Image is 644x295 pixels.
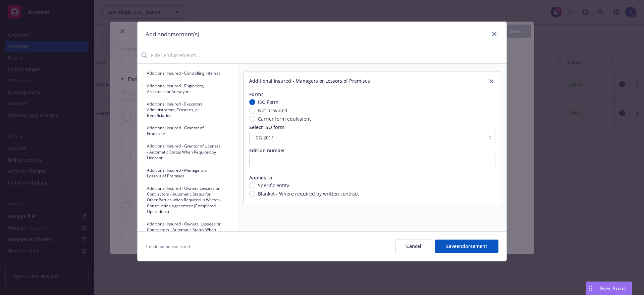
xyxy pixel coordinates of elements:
div: Additional Insured - Managers or Lessors of Premises [249,77,370,85]
span: Specific entity [258,182,289,189]
button: Additional Insured - Controlling Interest [143,68,232,79]
span: Blanket - Where required by written contract [258,190,359,197]
span: 1 endorsement selected [146,244,190,249]
button: Additional Insured - Grantor of Licenses - Automatic Status When Required by Licensor [143,140,232,163]
span: Applies to [249,174,272,181]
button: Additional Insured - Owners, Lessees or Contractors - Automatic Status When Required in Written C... [143,218,232,253]
button: Nova Assist [586,282,632,295]
button: Additional Insured - Grantor of Franchise [143,122,232,139]
a: close [487,77,495,85]
span: Form? [249,91,263,97]
input: Carrier form equivalent [249,116,255,122]
button: Additional Insured - Owners Lessees or Contractors - Automatic Status for Other Parties when Requ... [143,183,232,217]
button: Additional Insured - Engineers, Architects or Surveyors [143,80,232,97]
input: ISO Form [249,99,255,105]
button: Additional Insured - Executors, Administrators, Trustees, or Beneficiaries [143,98,232,121]
button: Saveendorsement [435,240,498,253]
input: Not provided [249,108,255,114]
input: Specific entity [249,182,255,188]
button: Additional Insured - Managers or Lessors of Premises [143,165,232,181]
div: Drag to move [586,282,594,295]
h1: Add endorsement(s) [146,30,199,39]
span: Select ISO form [249,124,284,130]
span: Not provided [258,107,287,114]
span: CG 2011 [256,134,274,141]
span: Nova Assist [600,285,626,291]
input: Blanket - Where required by written contract [249,191,255,197]
span: Edition number [249,147,285,154]
span: CG 2011 [253,134,482,141]
a: close [490,30,498,38]
input: Filter endorsements... [147,48,506,62]
span: ISO Form [258,98,278,106]
svg: Search [142,52,147,58]
span: Carrier form equivalent [258,115,311,122]
button: Cancel [395,240,432,253]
